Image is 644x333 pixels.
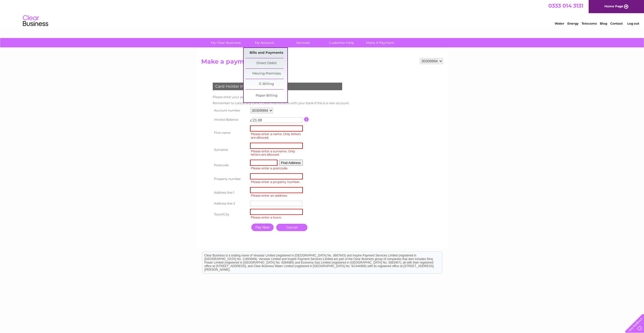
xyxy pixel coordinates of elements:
[211,106,249,115] th: Account number
[211,172,249,186] th: Property number
[211,115,249,124] th: Invoice Balance
[359,38,401,47] a: Make A Payment
[23,13,48,29] img: logo.png
[205,38,247,47] a: My Clear Business
[245,58,287,68] a: Direct Debit
[211,100,351,106] td: Remember to cancel any Direct Debit instructions with your bank if this is a new account.
[245,69,287,79] a: Moving Premises
[211,158,249,172] th: Postcode
[211,141,249,159] th: Surname
[250,193,304,198] span: Please enter an address.
[250,215,304,220] span: Please enter a town.
[276,224,307,231] a: Cancel
[600,22,607,25] a: Blog
[250,179,304,184] span: Please enter a property number.
[211,186,249,199] th: Address line 1
[610,22,623,25] a: Contact
[202,3,442,25] div: Clear Business is a trading name of Verastar Limited (registered in [GEOGRAPHIC_DATA] No. 3667643...
[282,38,324,47] a: Services
[245,79,287,89] a: E-Billing
[243,38,285,47] a: My Account
[211,208,249,221] th: Town/City
[279,160,303,166] button: Find Address
[211,124,249,141] th: First name
[211,199,249,208] th: Address line 2
[567,22,579,25] a: Energy
[245,91,287,101] a: Paper Billing
[555,22,564,25] a: Water
[250,166,304,171] span: Please enter a postcode.
[250,149,304,157] span: Please enter a surname. Only letters are allowed.
[201,58,443,68] h2: Make a payment
[251,224,274,231] input: Pay Now
[245,48,287,58] a: Bills and Payments
[250,116,252,122] td: £
[548,3,583,9] a: 0333 014 3131
[582,22,597,25] a: Telecoms
[627,22,639,25] a: Log out
[211,94,351,100] td: Please enter your payment card details below.
[321,38,362,47] a: Customer Help
[250,132,304,140] span: Please enter a name. Only letters are allowed.
[304,117,309,122] input: Information
[213,83,342,90] div: Card Holder Information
